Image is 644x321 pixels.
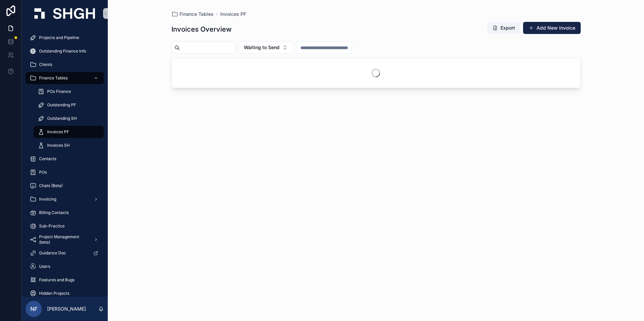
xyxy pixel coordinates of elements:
a: Billing Contacts [26,207,104,219]
span: Clients [39,62,52,67]
button: Add New Invoice [523,22,581,34]
span: Hidden Projects [39,291,69,296]
span: Contacts [39,156,56,162]
span: Chats (Beta) [39,183,63,188]
span: Features and Bugs [39,277,74,283]
div: scrollable content [22,27,108,297]
button: Export [487,22,520,34]
span: Projects and Pipeline [39,35,79,40]
span: Finance Tables [39,75,68,81]
span: Sub-Practice [39,223,65,229]
span: Invoicing [39,197,56,202]
a: Outstanding PF [34,99,104,111]
span: Waiting to Send [244,44,280,51]
a: Invoices PF [220,11,246,17]
span: Invoices PF [47,129,69,135]
a: Projects and Pipeline [26,32,104,44]
a: Outstanding Finance Info [26,45,104,57]
span: Users [39,264,50,269]
a: Finance Tables [171,11,214,17]
span: Billing Contacts [39,210,69,215]
a: Contacts [26,153,104,165]
span: Outstanding Finance Info [39,48,86,54]
span: Outstanding SH [47,116,77,121]
a: Project Management (beta) [26,234,104,246]
span: Finance Tables [180,11,214,17]
span: Outstanding PF [47,102,76,108]
a: POs [26,166,104,178]
span: POs Finance [47,89,71,94]
h1: Invoices Overview [171,25,232,34]
a: Finance Tables [26,72,104,84]
p: [PERSON_NAME] [47,306,86,312]
span: Project Management (beta) [39,234,88,245]
a: POs Finance [34,85,104,98]
span: NF [30,305,37,313]
a: Chats (Beta) [26,180,104,192]
a: Invoicing [26,193,104,205]
span: POs [39,170,47,175]
button: Select Button [238,41,293,54]
a: Invoices PF [34,126,104,138]
a: Hidden Projects [26,287,104,299]
img: App logo [34,8,95,19]
a: Users [26,260,104,273]
a: Clients [26,59,104,71]
span: Invoices SH [47,143,70,148]
a: Invoices SH [34,139,104,151]
span: Guidance Doc [39,250,66,256]
a: Outstanding SH [34,112,104,124]
a: Guidance Doc [26,247,104,259]
a: Sub-Practice [26,220,104,232]
a: Features and Bugs [26,274,104,286]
